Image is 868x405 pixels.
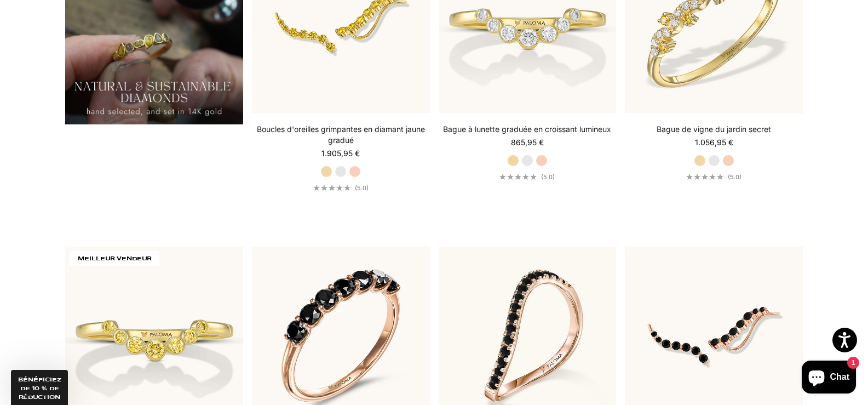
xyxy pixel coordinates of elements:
div: 5,0 sur 5,0 étoiles [313,185,350,191]
font: BÉNÉFICIEZ DE 10 % DE RÉDUCTION [18,377,61,400]
div: 5,0 sur 5,0 étoiles [499,174,537,180]
inbox-online-store-chat: Chat de la boutique en ligne Shopify [798,361,859,396]
a: Bague à lunette graduée en croissant lumineux [443,124,611,135]
font: 865,95 € [511,138,544,147]
div: BÉNÉFICIEZ DE 10 % DE RÉDUCTION [11,370,68,405]
font: Boucles d'oreilles grimpantes en diamant jaune gradué [257,124,425,145]
font: 1.056,95 € [695,138,733,147]
font: Bague de vigne du jardin secret [657,124,771,134]
a: 5,0 sur 5,0 étoiles(5.0) [499,173,555,181]
font: 1.905,95 € [321,149,360,158]
font: MEILLEUR VENDEUR [78,256,151,261]
a: Boucles d'oreilles grimpantes en diamant jaune gradué [252,124,430,146]
a: 5,0 sur 5,0 étoiles(5.0) [686,173,741,181]
font: (5.0) [541,173,555,181]
font: (5.0) [355,184,369,192]
a: Bague de vigne du jardin secret [657,124,771,135]
font: (5.0) [728,173,741,181]
a: 5,0 sur 5,0 étoiles(5.0) [313,184,369,192]
font: Bague à lunette graduée en croissant lumineux [443,124,611,134]
div: 5,0 sur 5,0 étoiles [686,174,723,180]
